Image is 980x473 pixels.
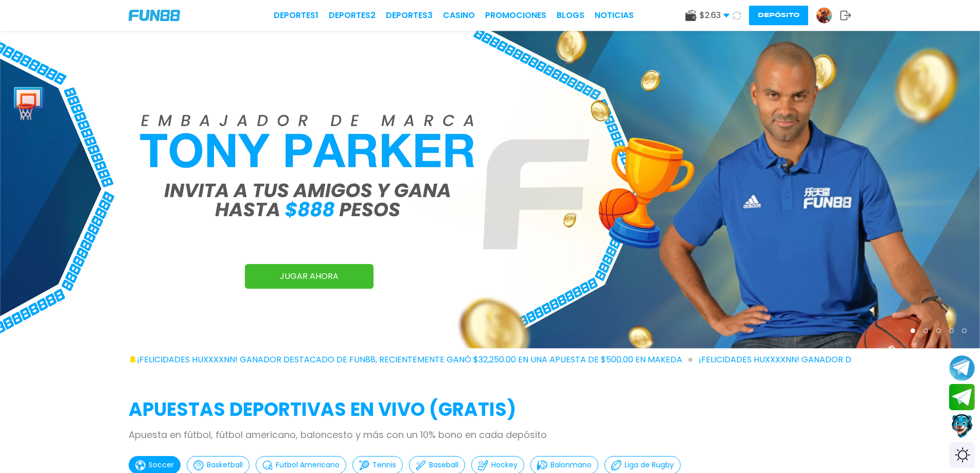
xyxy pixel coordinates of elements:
[816,8,832,23] img: Avatar
[137,354,692,366] span: ¡FELICIDADES huxxxxnn! GANADOR DESTACADO DE FUN88, RECIENTEMENTE GANÓ $32,250.00 EN UNA APUESTA D...
[274,9,318,22] a: Deportes1
[443,9,475,22] a: CASINO
[550,460,592,470] p: Balonmano
[700,9,729,22] span: $ 2.63
[595,9,634,22] a: NOTICIAS
[557,9,584,22] a: BLOGS
[816,7,840,24] a: Avatar
[149,460,174,470] p: Soccer
[749,6,808,25] button: Depósito
[129,396,851,424] h2: APUESTAS DEPORTIVAS EN VIVO (gratis)
[625,460,674,470] p: Liga de Rugby
[386,9,433,22] a: Deportes3
[485,9,546,22] a: Promociones
[491,460,518,470] p: Hockey
[949,413,975,440] button: Contact customer service
[129,428,851,442] p: Apuesta en fútbol, fútbol americano, baloncesto y más con un 10% bono en cada depósito
[372,460,396,470] p: Tennis
[245,264,373,289] a: JUGAR AHORA
[429,460,458,470] p: Baseball
[949,355,975,381] button: Join telegram channel
[207,460,243,470] p: Basketball
[276,460,340,470] p: Futbol Americano
[129,10,180,21] img: Company Logo
[949,442,975,468] div: Switch theme
[329,9,376,22] a: Deportes2
[949,384,975,411] button: Join telegram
